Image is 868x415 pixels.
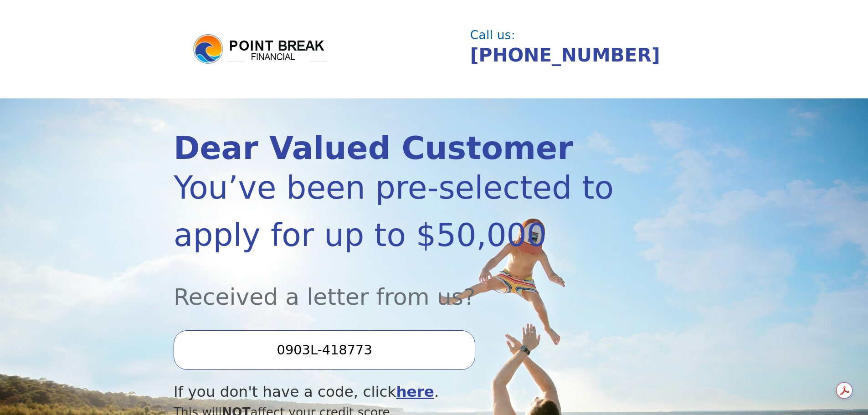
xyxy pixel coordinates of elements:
[470,29,687,41] div: Call us:
[174,330,475,369] input: Enter your Offer Code:
[174,381,616,403] div: If you don't have a code, click .
[470,44,660,66] a: [PHONE_NUMBER]
[174,133,616,164] div: Dear Valued Customer
[396,383,434,400] a: here
[174,259,616,314] div: Received a letter from us?
[174,164,616,259] div: You’ve been pre-selected to apply for up to $50,000
[192,33,329,66] img: logo.png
